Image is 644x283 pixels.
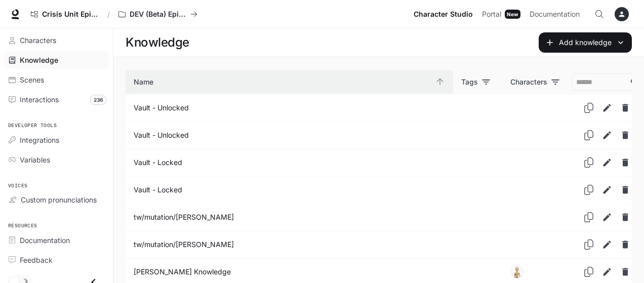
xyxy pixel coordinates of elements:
p: tw/mutation/emily_girlfriend [134,212,437,222]
img: default_avatar.webp [511,266,523,278]
a: Edit knowledge [598,208,616,226]
span: Documentation [530,8,580,21]
button: Copy knowledge ID [580,235,598,254]
a: Edit knowledge [598,235,616,254]
button: Delete knowledge [616,181,634,199]
a: Documentation [526,4,587,24]
a: Variables [4,151,109,169]
h1: Knowledge [126,32,189,53]
p: tw/mutation/emily_basic [134,239,437,250]
a: Interactions [4,91,109,108]
button: Filter [478,74,494,90]
button: Copy knowledge ID [580,126,598,144]
span: 236 [90,95,107,105]
a: Edit knowledge [598,263,616,281]
a: Edit knowledge [598,181,616,199]
p: Vault - Locked [134,185,437,195]
a: Knowledge [4,51,109,69]
button: Copy knowledge ID [580,263,598,281]
button: Filter [547,74,563,90]
span: Scenes [20,74,44,85]
a: Crisis Unit Episode 1 [26,4,103,24]
button: All workspaces [114,4,202,24]
a: Character Studio [410,4,477,24]
button: Copy knowledge ID [580,181,598,199]
button: Copy knowledge ID [580,99,598,117]
div: New [505,10,520,19]
p: Vault - Unlocked [134,130,437,140]
p: Vault - Unlocked [134,103,437,113]
button: Open Command Menu [589,4,610,24]
button: Delete knowledge [616,263,634,281]
button: Delete knowledge [616,126,634,144]
span: Integrations [20,135,59,145]
a: Edit knowledge [598,153,616,172]
button: Delete knowledge [616,208,634,226]
div: Tommy Willer [510,265,524,278]
a: Scenes [4,71,109,89]
button: Delete knowledge [616,153,634,172]
p: Name [134,75,153,89]
span: Custom pronunciations [21,194,97,205]
a: Feedback [4,251,109,269]
span: Feedback [20,255,53,265]
p: Tags [461,75,478,89]
a: PortalNew [478,4,525,24]
p: DEV (Beta) Episode 1 - Crisis Unit [130,10,186,19]
span: Portal [482,8,501,21]
button: Copy knowledge ID [580,153,598,172]
p: Tommy Willer Knowledge [134,267,437,277]
button: Add knowledge [539,32,632,53]
span: Knowledge [20,55,58,65]
p: Characters [510,75,547,89]
button: Delete knowledge [616,99,634,117]
a: Documentation [4,231,109,249]
span: Crisis Unit Episode 1 [42,10,99,19]
div: / [103,9,114,20]
p: Vault - Locked [134,157,437,168]
span: Documentation [20,235,70,246]
span: Variables [20,154,50,165]
span: Characters [20,35,56,46]
span: Interactions [20,94,59,105]
button: Copy knowledge ID [580,208,598,226]
a: Edit knowledge [598,99,616,117]
button: Delete knowledge [616,235,634,254]
span: Character Studio [414,8,473,21]
a: Characters [4,31,109,49]
a: Edit knowledge [598,126,616,144]
a: Integrations [4,131,109,149]
a: Custom pronunciations [4,191,109,209]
